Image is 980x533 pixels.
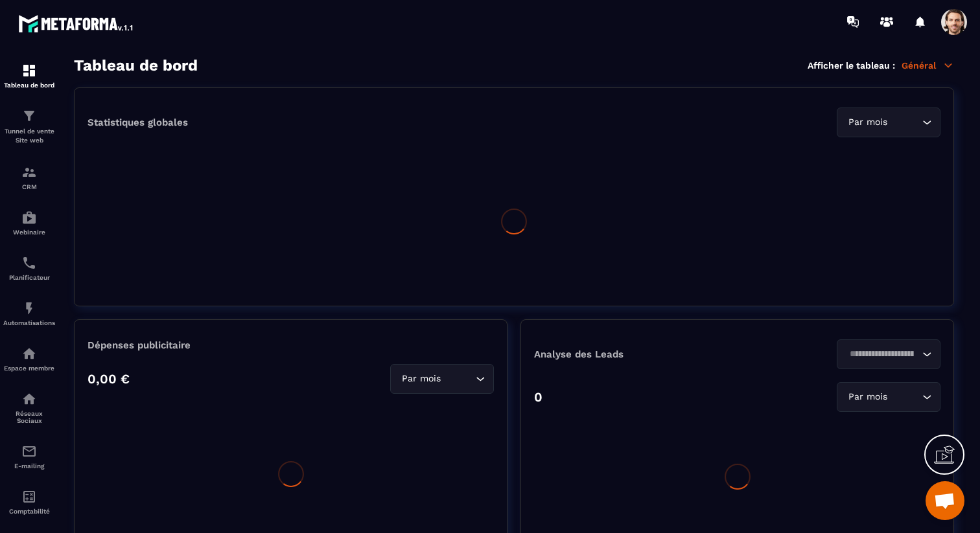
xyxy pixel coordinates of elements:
span: Par mois [399,372,443,386]
p: Webinaire [3,229,55,236]
p: Tunnel de vente Site web [3,127,55,145]
img: automations [21,301,37,316]
input: Search for option [890,390,919,404]
a: emailemailE-mailing [3,434,55,479]
div: Search for option [390,364,494,394]
p: E-mailing [3,462,55,470]
div: Search for option [837,108,940,137]
img: logo [18,12,135,35]
h3: Tableau de bord [74,56,198,74]
input: Search for option [443,372,472,386]
p: Dépenses publicitaire [87,339,494,351]
input: Search for option [845,347,919,361]
p: Statistiques globales [87,117,188,128]
p: Afficher le tableau : [808,60,895,71]
img: automations [21,346,37,361]
input: Search for option [890,115,919,130]
span: Par mois [845,115,890,130]
p: Tableau de bord [3,82,55,89]
span: Par mois [845,390,890,404]
img: formation [21,63,37,78]
p: Automatisations [3,319,55,326]
img: email [21,444,37,459]
div: Search for option [837,339,940,369]
p: 0 [534,389,542,405]
p: CRM [3,183,55,190]
img: social-network [21,391,37,407]
img: accountant [21,489,37,505]
img: formation [21,164,37,180]
img: formation [21,108,37,124]
div: Search for option [837,382,940,412]
a: formationformationCRM [3,155,55,200]
p: Espace membre [3,365,55,372]
a: schedulerschedulerPlanificateur [3,245,55,291]
p: Réseaux Sociaux [3,410,55,424]
p: Analyse des Leads [534,348,738,360]
a: accountantaccountantComptabilité [3,479,55,525]
p: 0,00 € [87,371,130,387]
a: formationformationTableau de bord [3,53,55,98]
p: Comptabilité [3,508,55,515]
a: social-networksocial-networkRéseaux Sociaux [3,381,55,434]
div: Ouvrir le chat [926,481,964,520]
img: scheduler [21,255,37,271]
img: automations [21,210,37,225]
a: automationsautomationsAutomatisations [3,291,55,336]
a: automationsautomationsWebinaire [3,200,55,245]
a: automationsautomationsEspace membre [3,336,55,381]
p: Planificateur [3,274,55,281]
a: formationformationTunnel de vente Site web [3,98,55,155]
p: Général [902,60,954,71]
